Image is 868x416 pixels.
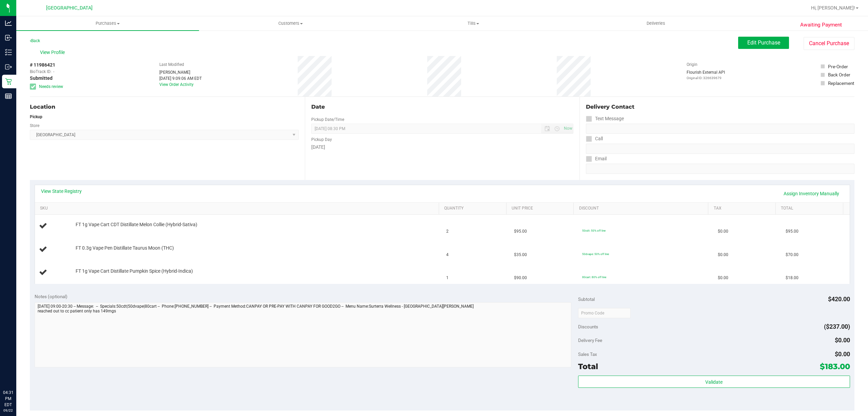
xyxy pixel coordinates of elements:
[30,69,52,75] span: BioTrack ID:
[159,61,184,68] label: Last Modified
[811,5,855,11] span: Hi, [PERSON_NAME]!
[514,228,527,235] span: $95.00
[159,75,202,82] div: [DATE] 9:09:06 AM EDT
[705,379,723,385] span: Validate
[311,144,574,151] div: [DATE]
[30,103,299,111] div: Location
[311,103,574,111] div: Date
[444,206,504,211] a: Quantity
[586,154,607,164] label: Email
[800,21,842,29] span: Awaiting Payment
[7,362,27,382] iframe: Resource center
[578,321,598,333] span: Discounts
[30,61,55,69] span: # 11986421
[687,61,697,68] label: Origin
[446,275,449,281] span: 1
[30,114,42,119] strong: Pickup
[5,78,12,85] inline-svg: Retail
[382,20,564,26] span: Tills
[835,350,850,358] span: $0.00
[565,16,747,31] a: Deliveries
[40,206,436,211] a: SKU
[804,37,854,50] button: Cancel Purchase
[578,338,602,343] span: Delivery Fee
[578,308,631,318] input: Promo Code
[311,116,344,123] label: Pickup Date/Time
[738,37,789,49] button: Edit Purchase
[446,228,449,235] span: 2
[514,275,527,281] span: $90.00
[199,20,381,26] span: Customers
[35,294,67,299] span: Notes (optional)
[3,408,13,413] p: 09/22
[199,16,382,31] a: Customers
[786,228,798,235] span: $95.00
[586,124,854,134] input: Format: (999) 999-9999
[41,188,82,195] a: View State Registry
[446,252,449,258] span: 4
[714,206,773,211] a: Tax
[582,252,609,256] span: 50dvape: 50% off line
[687,69,725,80] div: Flourish External API
[3,390,13,408] p: 04:31 PM EDT
[820,362,850,371] span: $183.00
[512,206,571,211] a: Unit Price
[5,93,12,100] inline-svg: Reports
[53,69,54,75] span: -
[586,103,854,111] div: Delivery Contact
[76,268,193,274] span: FT 1g Vape Cart Distillate Pumpkin Spice (Hybrid-Indica)
[16,20,199,26] span: Purchases
[311,137,332,143] label: Pickup Day
[747,39,780,46] span: Edit Purchase
[781,206,840,211] a: Total
[578,351,597,357] span: Sales Tax
[578,376,850,388] button: Validate
[828,71,850,78] div: Back Order
[582,275,606,279] span: 80cart: 80% off line
[5,20,12,26] inline-svg: Analytics
[30,75,53,82] span: Submitted
[718,275,728,281] span: $0.00
[828,80,854,87] div: Replacement
[786,252,798,258] span: $70.00
[586,114,624,124] label: Text Message
[514,252,527,258] span: $35.00
[16,16,199,31] a: Purchases
[718,228,728,235] span: $0.00
[382,16,565,31] a: Tills
[5,49,12,56] inline-svg: Inventory
[5,64,12,70] inline-svg: Outbound
[779,188,844,199] a: Assign Inventory Manually
[76,245,174,251] span: FT 0.3g Vape Pen Distillate Taurus Moon (THC)
[718,252,728,258] span: $0.00
[582,229,606,232] span: 50cdt: 50% off line
[159,82,194,87] a: View Order Activity
[30,123,39,129] label: Store
[76,221,197,228] span: FT 1g Vape Cart CDT Distillate Melon Collie (Hybrid-Sativa)
[687,75,725,80] p: Original ID: 326639679
[828,295,850,303] span: $420.00
[46,5,93,11] span: [GEOGRAPHIC_DATA]
[39,84,63,90] span: Needs review
[637,20,674,26] span: Deliveries
[579,206,706,211] a: Discount
[824,323,850,330] span: ($237.00)
[586,144,854,154] input: Format: (999) 999-9999
[828,63,848,70] div: Pre-Order
[40,49,67,56] span: View Profile
[159,69,202,75] div: [PERSON_NAME]
[786,275,798,281] span: $18.00
[578,296,595,302] span: Subtotal
[30,38,40,43] a: Back
[578,362,598,371] span: Total
[5,34,12,41] inline-svg: Inbound
[586,134,603,144] label: Call
[835,337,850,344] span: $0.00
